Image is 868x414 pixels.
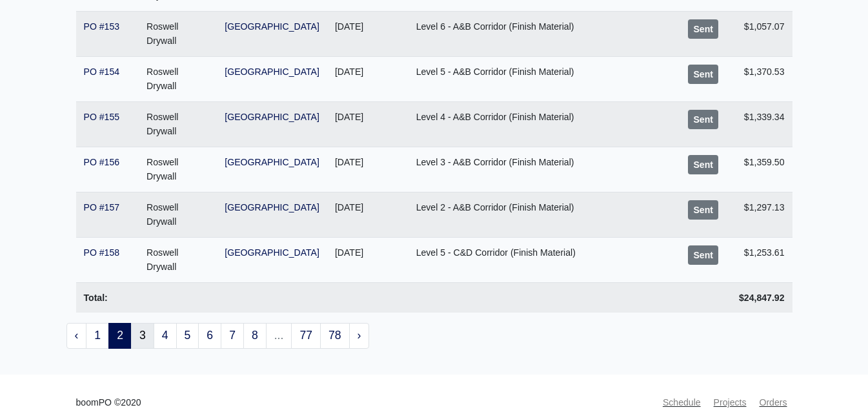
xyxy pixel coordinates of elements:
[409,237,671,282] td: Level 5 - C&D Corridor (Finish Material)
[225,21,319,32] a: [GEOGRAPHIC_DATA]
[327,56,409,101] td: [DATE]
[327,11,409,56] td: [DATE]
[688,19,718,39] div: Sent
[139,56,217,101] td: Roswell Drywall
[139,192,217,237] td: Roswell Drywall
[409,101,671,147] td: Level 4 - A&B Corridor (Finish Material)
[731,101,792,147] td: $1,339.34
[327,101,409,147] td: [DATE]
[86,323,109,349] a: 1
[84,293,108,303] strong: Total:
[731,237,792,282] td: $1,253.61
[327,192,409,237] td: [DATE]
[84,157,120,167] a: PO #156
[688,110,718,129] div: Sent
[225,112,319,122] a: [GEOGRAPHIC_DATA]
[320,323,350,349] a: 78
[409,192,671,237] td: Level 2 - A&B Corridor (Finish Material)
[139,101,217,147] td: Roswell Drywall
[225,247,319,258] a: [GEOGRAPHIC_DATA]
[76,395,141,410] small: boomPO ©2020
[139,147,217,192] td: Roswell Drywall
[731,147,792,192] td: $1,359.50
[154,323,177,349] a: 4
[688,200,718,220] div: Sent
[739,293,784,303] strong: $24,847.92
[327,237,409,282] td: [DATE]
[84,202,120,212] a: PO #157
[131,323,154,349] a: 3
[225,157,319,167] a: [GEOGRAPHIC_DATA]
[409,56,671,101] td: Level 5 - A&B Corridor (Finish Material)
[349,323,370,349] a: Next »
[291,323,321,349] a: 77
[688,155,718,174] div: Sent
[688,65,718,84] div: Sent
[198,323,221,349] a: 6
[139,237,217,282] td: Roswell Drywall
[84,67,120,77] a: PO #154
[327,147,409,192] td: [DATE]
[731,56,792,101] td: $1,370.53
[225,202,319,212] a: [GEOGRAPHIC_DATA]
[139,11,217,56] td: Roswell Drywall
[731,11,792,56] td: $1,057.07
[221,323,244,349] a: 7
[225,67,319,77] a: [GEOGRAPHIC_DATA]
[409,147,671,192] td: Level 3 - A&B Corridor (Finish Material)
[66,323,87,349] a: « Previous
[688,245,718,265] div: Sent
[84,247,120,258] a: PO #158
[731,192,792,237] td: $1,297.13
[84,21,120,32] a: PO #153
[108,323,132,349] span: 2
[243,323,267,349] a: 8
[84,112,120,122] a: PO #155
[409,11,671,56] td: Level 6 - A&B Corridor (Finish Material)
[176,323,199,349] a: 5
